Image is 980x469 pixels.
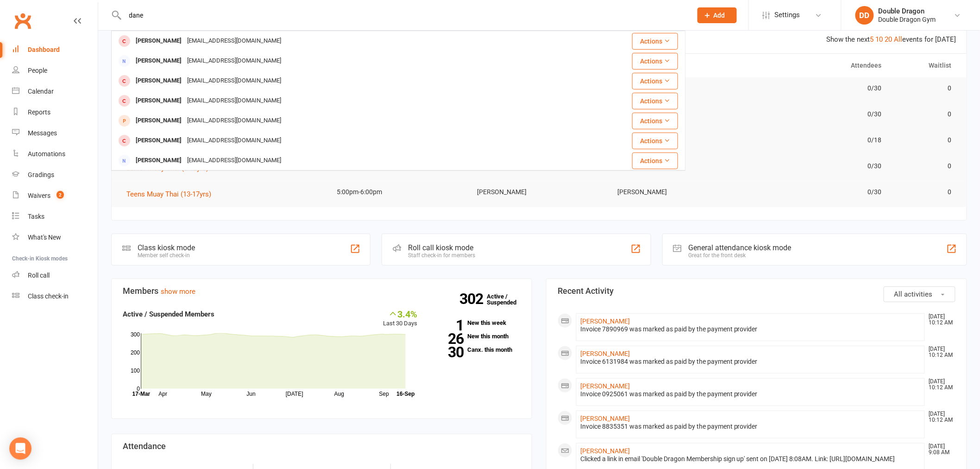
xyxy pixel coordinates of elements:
[890,181,960,203] td: 0
[580,382,630,390] a: [PERSON_NAME]
[126,189,218,200] button: Teens Muay Thai (13-17yrs)
[890,129,960,151] td: 0
[12,39,98,60] a: Dashboard
[924,314,955,326] time: [DATE] 10:12 AM
[924,346,955,358] time: [DATE] 10:12 AM
[580,423,921,431] div: Invoice 8835351 was marked as paid by the payment provider
[632,93,678,109] button: Actions
[890,103,960,125] td: 0
[432,318,464,332] strong: 1
[749,181,890,203] td: 0/30
[890,54,960,77] th: Waitlist
[11,9,34,32] a: Clubworx
[126,190,211,198] span: Teens Muay Thai (13-17yrs)
[12,227,98,248] a: What's New
[184,114,284,127] div: [EMAIL_ADDRESS][DOMAIN_NAME]
[28,67,47,74] div: People
[924,411,955,423] time: [DATE] 10:12 AM
[28,171,54,178] div: Gradings
[28,213,44,220] div: Tasks
[749,155,890,177] td: 0/30
[580,390,921,398] div: Invoice 0925061 was marked as paid by the payment provider
[894,290,933,298] span: All activities
[28,88,54,95] div: Calendar
[580,415,630,422] a: [PERSON_NAME]
[184,34,284,48] div: [EMAIL_ADDRESS][DOMAIN_NAME]
[855,6,874,25] div: DD
[133,34,184,48] div: [PERSON_NAME]
[133,94,184,108] div: [PERSON_NAME]
[12,165,98,185] a: Gradings
[122,9,685,22] input: Search...
[697,7,737,23] button: Add
[580,350,630,357] a: [PERSON_NAME]
[924,444,955,456] time: [DATE] 9:08 AM
[432,347,521,353] a: 30Canx. this month
[133,114,184,127] div: [PERSON_NAME]
[876,35,883,44] a: 10
[749,103,890,125] td: 0/30
[580,358,921,366] div: Invoice 6131984 was marked as paid by the payment provider
[184,154,284,167] div: [EMAIL_ADDRESS][DOMAIN_NAME]
[580,317,630,325] a: [PERSON_NAME]
[138,243,195,252] div: Class kiosk mode
[689,252,792,259] div: Great for the front desk
[383,309,418,319] div: 3.4%
[432,320,521,326] a: 1New this week
[924,379,955,391] time: [DATE] 10:12 AM
[827,34,956,45] div: Show the next events for [DATE]
[432,332,464,346] strong: 26
[28,272,50,279] div: Roll call
[632,133,678,149] button: Actions
[432,333,521,339] a: 26New this month
[870,35,874,44] a: 5
[879,7,936,15] div: Double Dragon
[184,94,284,108] div: [EMAIL_ADDRESS][DOMAIN_NAME]
[329,181,469,203] td: 5:00pm-6:00pm
[28,150,65,158] div: Automations
[28,234,61,241] div: What's New
[749,129,890,151] td: 0/18
[123,310,214,318] strong: Active / Suspended Members
[689,243,792,252] div: General attendance kiosk mode
[408,243,475,252] div: Roll call kiosk mode
[580,325,921,333] div: Invoice 7890969 was marked as paid by the payment provider
[12,81,98,102] a: Calendar
[383,309,418,329] div: Last 30 Days
[28,192,50,199] div: Waivers
[133,154,184,167] div: [PERSON_NAME]
[28,292,69,300] div: Class check-in
[408,252,475,259] div: Staff check-in for members
[487,286,528,312] a: 302Active / Suspended
[879,15,936,24] div: Double Dragon Gym
[138,252,195,259] div: Member self check-in
[161,287,195,296] a: show more
[714,12,725,19] span: Add
[469,181,609,203] td: [PERSON_NAME]
[12,206,98,227] a: Tasks
[123,442,521,451] h3: Attendance
[184,134,284,147] div: [EMAIL_ADDRESS][DOMAIN_NAME]
[749,54,890,77] th: Attendees
[580,455,921,463] div: Clicked a link in email 'Double Dragon Membership sign up' sent on [DATE] 8:08AM. Link: [URL][DOM...
[580,447,630,455] a: [PERSON_NAME]
[12,60,98,81] a: People
[57,191,64,199] span: 2
[123,286,521,296] h3: Members
[12,265,98,286] a: Roll call
[632,113,678,129] button: Actions
[184,74,284,88] div: [EMAIL_ADDRESS][DOMAIN_NAME]
[749,77,890,99] td: 0/30
[133,74,184,88] div: [PERSON_NAME]
[9,437,31,460] div: Open Intercom Messenger
[609,181,749,203] td: [PERSON_NAME]
[775,5,800,25] span: Settings
[558,286,955,296] h3: Recent Activity
[885,35,892,44] a: 20
[12,185,98,206] a: Waivers 2
[12,123,98,144] a: Messages
[459,292,487,306] strong: 302
[133,54,184,68] div: [PERSON_NAME]
[632,33,678,50] button: Actions
[632,73,678,89] button: Actions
